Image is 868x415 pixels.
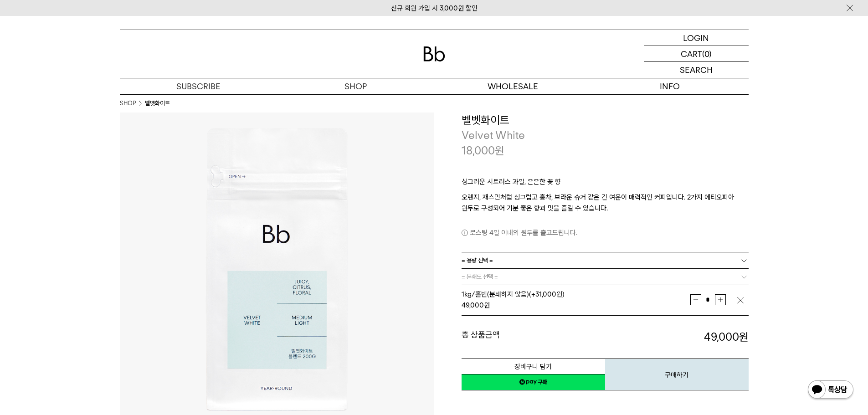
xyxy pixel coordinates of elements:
p: 싱그러운 시트러스 과일, 은은한 꽃 향 [462,176,749,192]
strong: 49,000 [704,330,749,343]
img: 삭제 [736,296,745,305]
a: SHOP [277,78,434,94]
img: 로고 [423,46,445,61]
p: 로스팅 4일 이내의 원두를 출고드립니다. [462,227,749,238]
div: 원 [462,300,690,311]
dt: 총 상품금액 [462,329,605,345]
p: (0) [702,46,712,61]
p: LOGIN [683,30,709,46]
button: 감소 [690,294,701,305]
li: 벨벳화이트 [145,99,170,108]
p: CART [681,46,702,61]
img: 카카오톡 채널 1:1 채팅 버튼 [807,379,854,401]
p: WHOLESALE [434,78,591,94]
a: 신규 회원 가입 시 3,000원 할인 [391,4,478,12]
span: = 분쇄도 선택 = [462,269,498,285]
a: 새창 [462,374,605,390]
a: CART (0) [644,46,749,62]
button: 장바구니 담기 [462,359,605,374]
p: Velvet White [462,128,749,143]
a: LOGIN [644,30,749,46]
p: 오렌지, 재스민처럼 싱그럽고 홍차, 브라운 슈거 같은 긴 여운이 매력적인 커피입니다. 2가지 에티오피아 원두로 구성되어 기분 좋은 향과 맛을 즐길 수 있습니다. [462,192,749,214]
p: INFO [591,78,749,94]
p: SEARCH [680,62,713,78]
b: 원 [739,330,749,343]
p: 18,000 [462,143,504,159]
span: 1kg/홀빈(분쇄하지 않음) (+31,000원) [462,290,565,298]
span: 원 [495,144,504,157]
span: = 용량 선택 = [462,252,493,268]
button: 구매하기 [605,359,749,390]
a: SHOP [120,99,136,108]
a: SUBSCRIBE [120,78,277,94]
strong: 49,000 [462,301,484,309]
button: 증가 [715,294,726,305]
h3: 벨벳화이트 [462,113,749,128]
